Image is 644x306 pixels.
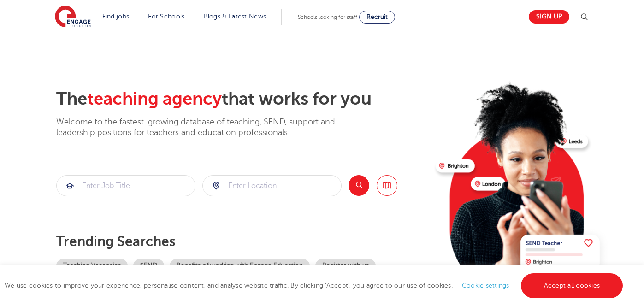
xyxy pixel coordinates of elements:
[462,282,509,289] a: Cookie settings
[56,259,128,272] a: Teaching Vacancies
[298,14,357,20] span: Schools looking for staff
[170,259,310,272] a: Benefits of working with Engage Education
[56,175,195,196] div: Submit
[349,175,369,196] button: Search
[148,13,184,20] a: For Schools
[315,259,376,272] a: Register with us
[102,13,130,20] a: Find jobs
[359,11,395,24] a: Recruit
[87,89,222,109] span: teaching agency
[203,176,341,196] input: Submit
[56,233,428,250] p: Trending searches
[521,273,623,298] a: Accept all cookies
[529,10,569,24] a: Sign up
[55,6,91,29] img: Engage Education
[56,117,360,138] p: Welcome to the fastest-growing database of teaching, SEND, support and leadership positions for t...
[204,13,266,20] a: Blogs & Latest News
[57,176,195,196] input: Submit
[56,88,428,110] h2: The that works for you
[133,259,164,272] a: SEND
[366,13,388,20] span: Recruit
[5,282,625,289] span: We use cookies to improve your experience, personalise content, and analyse website traffic. By c...
[202,175,342,196] div: Submit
